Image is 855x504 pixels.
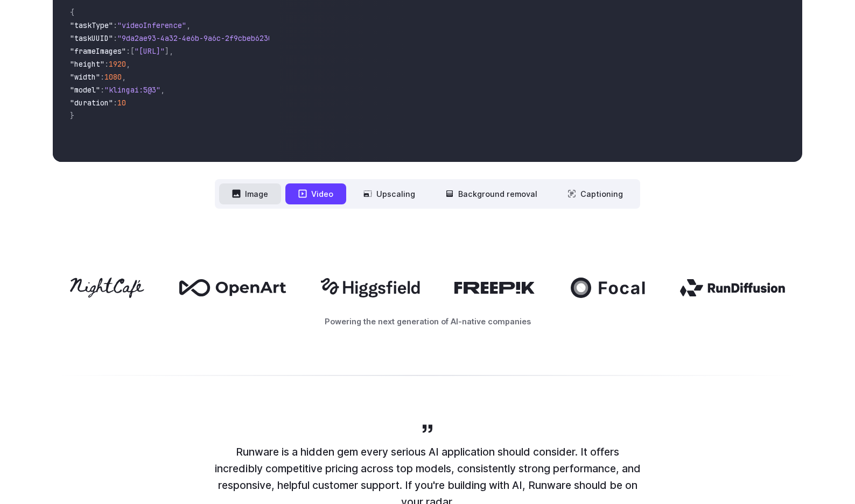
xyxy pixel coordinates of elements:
span: : [100,72,104,82]
span: , [186,20,191,30]
span: , [126,59,130,69]
span: "klingai:5@3" [104,85,160,95]
button: Background removal [432,183,550,204]
span: "model" [70,85,100,95]
span: : [113,98,117,108]
span: { [70,8,74,17]
span: "videoInference" [117,20,186,30]
button: Image [219,183,281,204]
span: "9da2ae93-4a32-4e6b-9a6c-2f9cbeb62301" [117,33,281,43]
button: Video [285,183,346,204]
span: , [122,72,126,82]
button: Upscaling [351,183,428,204]
span: 1080 [104,72,122,82]
span: : [100,85,104,95]
span: [ [130,46,135,56]
p: Powering the next generation of AI-native companies [53,315,802,328]
span: : [113,33,117,43]
span: , [169,46,173,56]
span: "frameImages" [70,46,126,56]
span: "taskUUID" [70,33,113,43]
span: ] [165,46,169,56]
span: , [160,85,165,95]
span: : [126,46,130,56]
span: } [70,111,74,120]
span: 1920 [109,59,126,69]
span: : [104,59,109,69]
span: "duration" [70,98,113,108]
span: : [113,20,117,30]
span: 10 [117,98,126,108]
span: "width" [70,72,100,82]
span: "taskType" [70,20,113,30]
span: "[URL]" [135,46,165,56]
button: Captioning [555,183,636,204]
span: "height" [70,59,104,69]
